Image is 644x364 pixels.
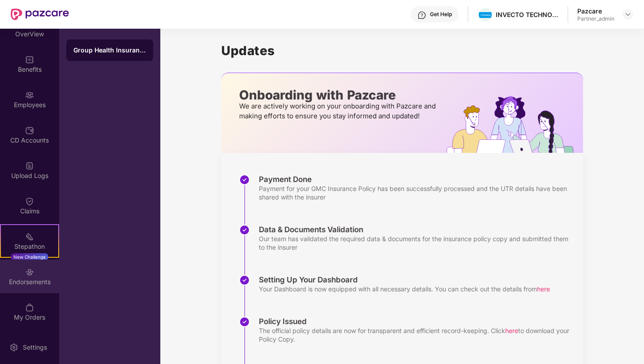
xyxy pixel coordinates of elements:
div: Get Help [430,11,452,18]
img: svg+xml;base64,PHN2ZyBpZD0iQmVuZWZpdHMiIHhtbG5zPSJodHRwOi8vd3d3LnczLm9yZy8yMDAwL3N2ZyIgd2lkdGg9Ij... [25,55,34,64]
img: invecto.png [479,12,492,18]
div: Settings [20,343,50,352]
div: Policy Issued [259,316,574,326]
p: Onboarding with Pazcare [239,91,438,99]
div: Our team has validated the required data & documents for the insurance policy copy and submitted ... [259,234,574,251]
img: svg+xml;base64,PHN2ZyBpZD0iU3RlcC1Eb25lLTMyeDMyIiB4bWxucz0iaHR0cDovL3d3dy53My5vcmcvMjAwMC9zdmciIH... [239,316,250,327]
span: here [537,285,550,293]
img: svg+xml;base64,PHN2ZyBpZD0iSGVscC0zMngzMiIgeG1sbnM9Imh0dHA6Ly93d3cudzMub3JnLzIwMDAvc3ZnIiB3aWR0aD... [417,11,426,20]
div: The official policy details are now for transparent and efficient record-keeping. Click to downlo... [259,326,574,343]
div: Payment Done [259,174,574,184]
div: New Challenge [11,253,48,260]
div: Group Health Insurance [73,46,146,55]
div: Pazcare [577,7,614,15]
h1: Updates [221,43,583,58]
img: svg+xml;base64,PHN2ZyBpZD0iRW1wbG95ZWVzIiB4bWxucz0iaHR0cDovL3d3dy53My5vcmcvMjAwMC9zdmciIHdpZHRoPS... [25,91,34,100]
img: svg+xml;base64,PHN2ZyBpZD0iTXlfT3JkZXJzIiBkYXRhLW5hbWU9Ik15IE9yZGVycyIgeG1sbnM9Imh0dHA6Ly93d3cudz... [25,303,34,312]
img: svg+xml;base64,PHN2ZyB4bWxucz0iaHR0cDovL3d3dy53My5vcmcvMjAwMC9zdmciIHdpZHRoPSIyMSIgaGVpZ2h0PSIyMC... [25,232,34,241]
div: Stepathon [1,242,58,251]
span: here [505,327,518,334]
div: Payment for your GMC Insurance Policy has been successfully processed and the UTR details have be... [259,184,574,201]
div: Partner_admin [577,15,614,22]
img: svg+xml;base64,PHN2ZyBpZD0iU2V0dGluZy0yMHgyMCIgeG1sbnM9Imh0dHA6Ly93d3cudzMub3JnLzIwMDAvc3ZnIiB3aW... [9,343,18,352]
div: Your Dashboard is now equipped with all necessary details. You can check out the details from [259,285,550,293]
img: svg+xml;base64,PHN2ZyBpZD0iRW5kb3JzZW1lbnRzIiB4bWxucz0iaHR0cDovL3d3dy53My5vcmcvMjAwMC9zdmciIHdpZH... [25,268,34,277]
img: svg+xml;base64,PHN2ZyBpZD0iU3RlcC1Eb25lLTMyeDMyIiB4bWxucz0iaHR0cDovL3d3dy53My5vcmcvMjAwMC9zdmciIH... [239,275,250,286]
div: INVECTO TECHNOLOGIES PRIVATE LIMITED [496,10,558,19]
img: svg+xml;base64,PHN2ZyBpZD0iVXBsb2FkX0xvZ3MiIGRhdGEtbmFtZT0iVXBsb2FkIExvZ3MiIHhtbG5zPSJodHRwOi8vd3... [25,161,34,170]
img: svg+xml;base64,PHN2ZyBpZD0iQ2xhaW0iIHhtbG5zPSJodHRwOi8vd3d3LnczLm9yZy8yMDAwL3N2ZyIgd2lkdGg9IjIwIi... [25,197,34,206]
p: We are actively working on your onboarding with Pazcare and making efforts to ensure you stay inf... [239,101,438,121]
img: hrOnboarding [447,96,583,153]
img: svg+xml;base64,PHN2ZyBpZD0iRHJvcGRvd24tMzJ4MzIiIHhtbG5zPSJodHRwOi8vd3d3LnczLm9yZy8yMDAwL3N2ZyIgd2... [624,11,631,18]
div: Data & Documents Validation [259,225,574,234]
img: svg+xml;base64,PHN2ZyBpZD0iQ0RfQWNjb3VudHMiIGRhdGEtbmFtZT0iQ0QgQWNjb3VudHMiIHhtbG5zPSJodHRwOi8vd3... [25,126,34,135]
img: svg+xml;base64,PHN2ZyBpZD0iU3RlcC1Eb25lLTMyeDMyIiB4bWxucz0iaHR0cDovL3d3dy53My5vcmcvMjAwMC9zdmciIH... [239,225,250,235]
img: New Pazcare Logo [11,9,69,20]
img: svg+xml;base64,PHN2ZyBpZD0iU3RlcC1Eb25lLTMyeDMyIiB4bWxucz0iaHR0cDovL3d3dy53My5vcmcvMjAwMC9zdmciIH... [239,174,250,185]
div: Setting Up Your Dashboard [259,275,550,285]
